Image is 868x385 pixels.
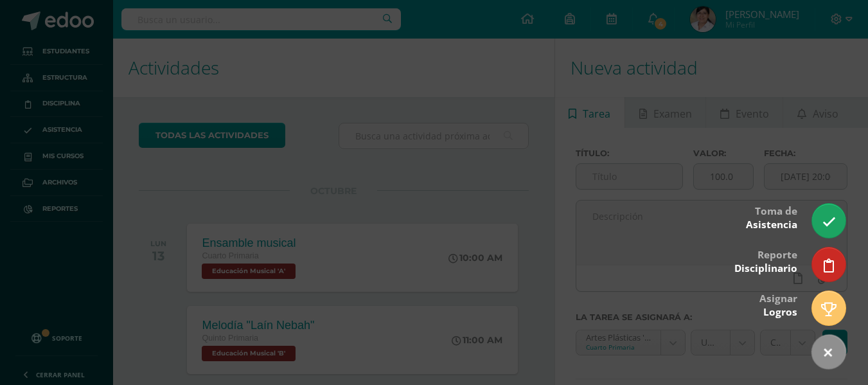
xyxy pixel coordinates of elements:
[759,283,797,325] div: Asignar
[746,196,797,238] div: Toma de
[763,305,797,319] span: Logros
[746,218,797,231] span: Asistencia
[734,262,797,275] span: Disciplinario
[734,240,797,282] div: Reporte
